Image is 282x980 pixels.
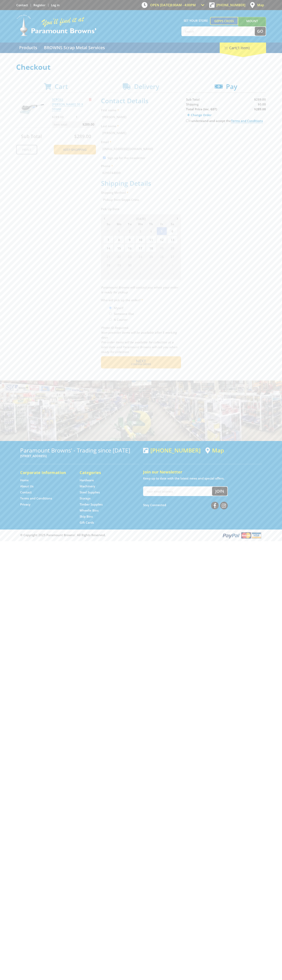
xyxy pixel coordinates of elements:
div: Stay Connected [143,500,228,510]
p: Keep up to date with the latest news and special offers. [143,476,262,481]
span: 8:00am - 4:00pm [170,3,196,7]
strong: $289.00 [254,107,266,111]
a: Go to the Products page [16,43,40,53]
input: Search [182,27,255,36]
a: Go to the Timber Supplies page [80,502,103,507]
p: [STREET_ADDRESS] [20,454,139,458]
a: Go to the Contact page [16,3,28,7]
span: $0.00 [258,102,266,106]
a: Go to the Privacy page [20,502,30,507]
h5: Corporate Information [20,470,72,475]
a: Go to the Contact page [20,490,32,494]
a: Go to the Home page [20,478,29,482]
span: Change Order [191,113,211,117]
span: Set your store [181,17,210,24]
a: View a map of Gepps Cross location [205,447,224,454]
h3: Paramount Browns' - Trading since [DATE] [20,447,139,454]
a: Go to the Machinery page [80,484,95,488]
a: Go to the Gift Cards page [80,520,94,525]
a: Go to the Hardware page [80,478,94,482]
span: Sub Total [186,97,200,101]
a: Go to the Wheelie Bins page [80,508,99,513]
button: Join [212,487,227,496]
a: Change Order [186,112,213,118]
a: Go to the Terms and Conditions page [20,496,52,500]
a: Mount [PERSON_NAME] [238,17,266,32]
a: Go to the registration page [33,3,45,7]
div: Cart [220,43,266,53]
input: Please accept the terms and conditions. [186,119,189,122]
a: Gepps Cross [210,17,238,25]
div: [PHONE_NUMBER] [143,447,201,454]
span: Shipping [186,102,199,106]
label: I understand and accept the [189,119,263,123]
img: PayPal, Mastercard, Visa accepted [222,532,262,539]
span: Pay [226,82,237,91]
a: Log in [51,3,60,7]
a: Go to the Skip Bins page [80,514,93,519]
a: Terms and Conditions [231,119,263,123]
h5: Categories [80,470,131,475]
a: Go to the BROWNS Scrap Metal Services page [41,43,108,53]
div: ® Copyright 2025 Paramount Browns'. All Rights Reserved. [16,532,266,539]
h5: Join our Newsletter [143,469,262,475]
strong: Total Price (inc. GST) [186,107,217,111]
span: OPEN [DATE] [150,3,196,7]
button: Go [255,27,266,36]
input: Your email address [144,487,212,496]
h1: Checkout [16,63,266,71]
a: Go to the Storage page [80,496,91,500]
span: (1 item) [236,45,250,50]
img: Paramount Browns' [16,14,97,36]
a: Go to the Steel Supplies page [80,490,100,494]
a: Go to the About Us page [20,484,33,488]
span: $289.00 [254,97,266,101]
